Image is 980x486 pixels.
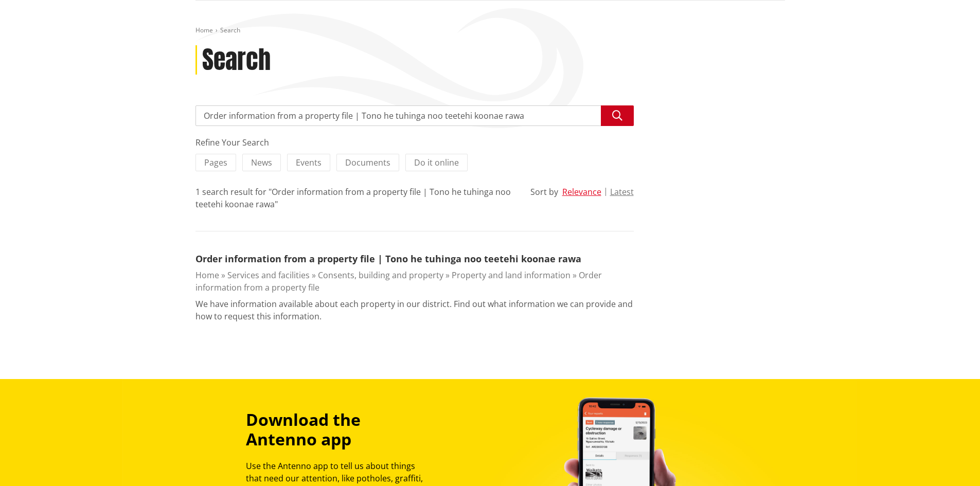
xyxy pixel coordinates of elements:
[530,186,558,198] div: Sort by
[204,157,227,168] span: Pages
[296,157,322,168] span: Events
[452,269,571,281] a: Property and land information
[195,136,634,149] div: Refine Your Search
[227,269,310,281] a: Services and facilities
[933,443,970,480] iframe: Messenger Launcher
[220,26,240,34] span: Search
[345,157,390,168] span: Documents
[610,187,634,196] button: Latest
[195,26,785,35] nav: breadcrumb
[195,105,634,126] input: Search input
[195,186,515,210] div: 1 search result for "Order information from a property file | Tono he tuhinga noo teetehi koonae ...
[195,269,219,281] a: Home
[202,45,271,75] h1: Search
[246,410,432,449] h3: Download the Antenno app
[195,298,634,322] p: We have information available about each property in our district. Find out what information we c...
[195,26,213,34] a: Home
[414,157,459,168] span: Do it online
[318,269,443,281] a: Consents, building and property
[251,157,272,168] span: News
[195,253,581,265] a: Order information from a property file | Tono he tuhinga noo teetehi koonae rawa
[195,269,602,293] a: Order information from a property file
[562,187,601,196] button: Relevance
